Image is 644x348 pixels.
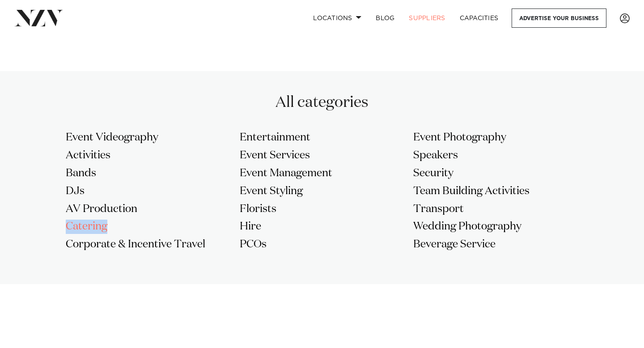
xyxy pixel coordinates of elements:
a: Locations [306,8,369,28]
a: AV Production [66,202,231,216]
a: Entertainment [240,131,405,145]
a: PCOs [240,238,405,252]
a: Catering [66,220,231,234]
img: nzv-logo.png [14,10,63,26]
a: Florists [240,202,405,216]
a: Event Photography [413,131,578,145]
a: DJs [66,184,231,199]
a: Capacities [453,8,506,28]
a: Event Styling [240,184,405,199]
a: Event Videography [66,131,231,145]
a: Advertise your business [512,8,606,28]
a: Beverage Service [413,238,578,252]
a: Event Services [240,149,405,163]
a: Hire [240,220,405,234]
a: Corporate & Incentive Travel [66,238,231,252]
a: Activities [66,149,231,163]
a: Transport [413,202,578,216]
a: Security [413,166,578,181]
a: Bands [66,166,231,181]
a: Wedding Photography [413,220,578,234]
h2: All categories [66,71,578,113]
a: Event Management [240,166,405,181]
a: SUPPLIERS [402,8,452,28]
a: BLOG [369,8,402,28]
a: Speakers [413,149,578,163]
a: Team Building Activities [413,184,578,199]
